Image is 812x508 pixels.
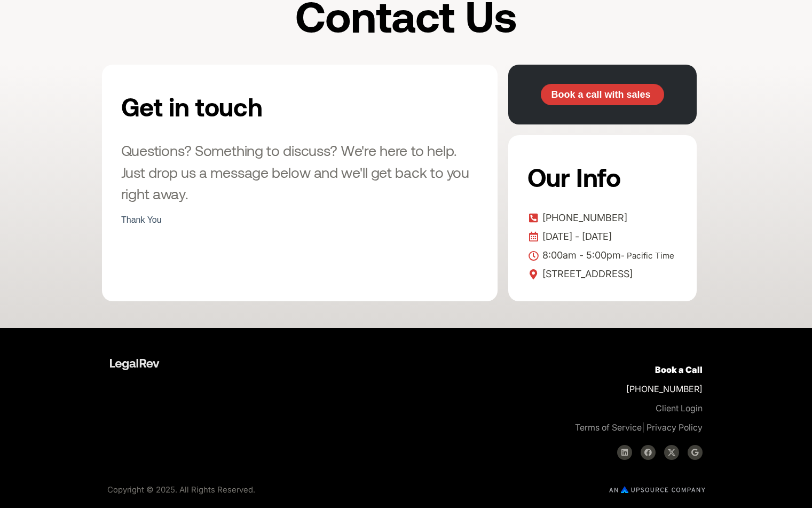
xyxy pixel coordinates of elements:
[655,364,703,375] a: Book a Call
[540,247,674,264] span: 8:00am - 5:00pm
[121,215,478,225] iframe: Form 0
[656,403,703,413] a: Client Login
[540,229,612,245] span: [DATE] - [DATE]
[575,422,644,433] span: |
[107,484,255,495] span: Copyright © 2025. All Rights Reserved.
[551,90,650,99] span: Book a call with sales
[527,210,677,226] a: [PHONE_NUMBER]
[575,422,642,433] a: Terms of Service
[540,210,627,226] span: [PHONE_NUMBER]
[527,154,674,199] h2: Our Info
[541,84,664,105] a: Book a call with sales
[540,266,633,282] span: [STREET_ADDRESS]
[420,360,703,437] p: [PHONE_NUMBER]
[121,84,371,129] h2: Get in touch
[647,422,703,433] a: Privacy Policy
[121,139,478,205] h3: Questions? Something to discuss? We're here to help. Just drop us a message below and we'll get b...
[621,251,674,261] span: - Pacific Time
